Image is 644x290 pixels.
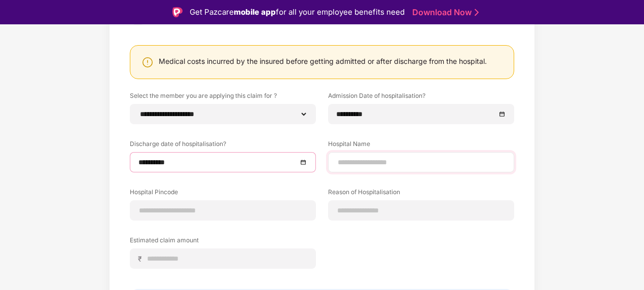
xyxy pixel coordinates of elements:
label: Discharge date of hospitalisation? [130,139,316,152]
a: Download Now [412,7,476,18]
img: svg+xml;base64,PHN2ZyBpZD0iV2FybmluZ18tXzI0eDI0IiBkYXRhLW5hbWU9Ildhcm5pbmcgLSAyNHgyNCIgeG1sbnM9Im... [141,56,154,68]
label: Hospital Name [328,139,514,152]
strong: mobile app [234,7,276,17]
img: Logo [172,7,183,17]
div: Medical costs incurred by the insured before getting admitted or after discharge from the hospital. [159,56,487,66]
label: Select the member you are applying this claim for ? [130,91,316,104]
div: Get Pazcare for all your employee benefits need [190,6,405,18]
label: Admission Date of hospitalisation? [328,91,514,104]
span: ₹ [138,254,146,264]
img: Stroke [475,7,479,18]
label: Reason of Hospitalisation [328,188,514,200]
label: Hospital Pincode [130,188,316,200]
label: Estimated claim amount [130,236,316,248]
